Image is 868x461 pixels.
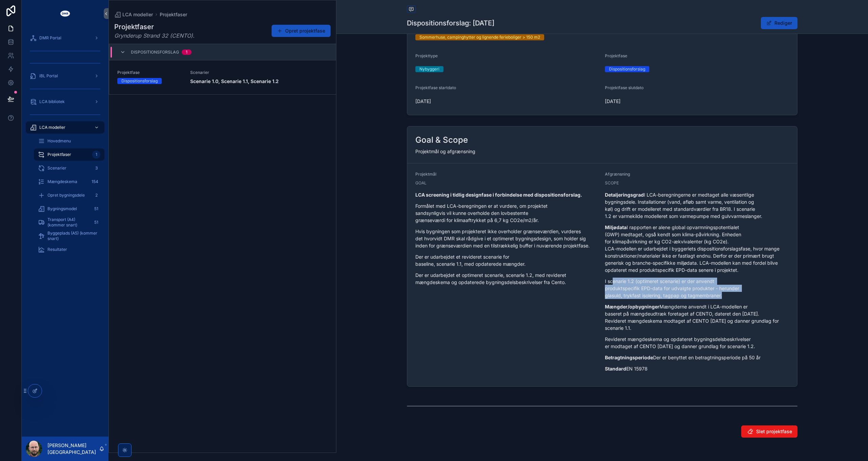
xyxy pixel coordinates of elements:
strong: Standard [605,366,626,372]
span: [DATE] [415,98,599,105]
span: Projektfase slutdato [605,85,644,90]
p: Revideret mængdeskema og opdateret bygningsdelsbeskrivelser er modtaget af CENTO [DATE] og danner... [605,336,789,350]
a: Projektfaser1 [34,148,104,161]
p: Mængderne anvendt i LCA-modellen er baseret på mængdeudtræk foretaget af CENTO, dateret den [DATE... [605,303,789,332]
a: LCA modeller [26,121,104,134]
p: Der er benyttet en betragtningsperiode på 50 år [605,354,789,361]
div: Nybyggeri [419,66,439,72]
span: [DATE] [605,98,789,105]
strong: Scenarie 1.0, Scenarie 1.1, Scenarie 1.2 [190,78,279,84]
span: Projektmål [415,172,436,177]
div: 1 [186,49,188,55]
p: I rapporten er alene global opvarmningspotentialet (GWP) medtaget, også kendt som klima-påvirknin... [605,224,789,274]
p: Hvis bygningen som projekteret ikke overholder grænseværdien, vurderes det hvorvidt DMR skal rådg... [415,228,599,249]
div: Sommerhuse, campinghytter og lignende ferieboliger > 150 m2 [419,34,540,40]
span: LCA bibliotek [39,99,65,104]
em: Grynderup Strand 32 (CENTO) [114,32,193,39]
span: Hovedmenu [47,138,71,144]
p: [PERSON_NAME] [GEOGRAPHIC_DATA] [47,442,99,456]
div: 3 [92,164,100,172]
a: Opret bygningsdele2 [34,189,104,201]
a: Transport (A4) (kommer snart)51 [34,216,104,228]
a: iBL Portal [26,70,104,82]
strong: LCA screening i tidlig designfase i forbindelse med dispositionsforslag. [415,192,582,198]
div: scrollable content [22,27,108,264]
div: Dispositionsforslag [121,78,158,84]
a: Scenarier3 [34,162,104,174]
span: Resultater [47,247,67,252]
span: Dispositionsforslag [131,49,179,55]
span: . [114,32,195,40]
span: Byggeplads (A5) (kommer snart) [47,230,98,241]
span: Transport (A4) (kommer snart) [47,217,90,228]
div: 51 [92,218,100,226]
div: 2 [92,191,100,199]
h1: Dispositionsforslag: [DATE] [407,18,494,28]
a: Hovedmenu [34,135,104,147]
span: GOAL [415,180,427,186]
a: ProjektfaseDispositionsforslagScenarierScenarie 1.0, Scenarie 1.1, Scenarie 1.2 [109,60,336,94]
span: Projektfase [605,53,627,58]
p: EN 15978 [605,365,789,372]
p: I scenarie 1.2 (optimeret scenarie) er der anvendt produktspecifik EPD-data for udvalgte produkte... [605,278,789,299]
span: Afgrænsning [605,172,630,177]
span: Scenarier [47,165,66,171]
p: I LCA-beregningerne er medtaget alle væsentlige bygningsdele. Installationer (vand, afløb samt va... [605,191,789,220]
span: Projektmål og afgrænsning [415,148,475,154]
span: Scenarier [190,70,328,75]
span: Projektfase [117,70,182,75]
span: SCOPE [605,180,619,186]
span: Mængdeskema [47,179,77,184]
button: Slet projektfase [741,425,797,438]
strong: Miljødata [605,224,627,230]
a: DMR Portal [26,32,104,44]
img: App logo [60,8,71,19]
span: Bygningsmodel [47,206,77,212]
span: DMR Portal [39,35,61,41]
h1: Projektfaser [114,22,195,32]
strong: Betragtningsperiode [605,355,653,360]
strong: Detaljeringsgrad [605,192,644,198]
span: Projektfaser [47,152,71,157]
a: Projektfaser [160,11,187,18]
span: Projekttype [415,53,438,58]
a: Bygningsmodel51 [34,203,104,215]
a: Byggeplads (A5) (kommer snart) [34,230,104,242]
p: Der er udarbejdet et optimeret scenarie, scenarie 1.2, med revideret mængdeskema og opdaterede by... [415,272,599,286]
a: Mængdeskema154 [34,176,104,188]
span: Slet projektfase [756,428,792,435]
div: 154 [90,178,100,186]
h2: Goal & Scope [415,135,468,145]
span: iBL Portal [39,73,58,79]
button: Opret projektfase [272,25,331,37]
button: Rediger [761,17,797,29]
span: Projektfase startdato [415,85,456,90]
p: Formålet med LCA-beregningen er at vurdere, om projektet sandsynligvis vil kunne overholde den lo... [415,202,599,224]
div: 51 [92,205,100,213]
a: LCA modeller [114,11,153,18]
a: LCA bibliotek [26,96,104,108]
span: Opret bygningsdele [47,193,85,198]
p: Der er udarbejdet et revideret scenarie for baseline, scenarie 1.1, med opdaterede mængder. [415,253,599,267]
span: LCA modeller [39,125,65,130]
div: 1 [92,151,100,159]
a: Resultater [34,243,104,256]
div: Dispositionsforslag [609,66,645,72]
span: LCA modeller [122,11,153,18]
strong: Mængder/opbygninger [605,304,659,309]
